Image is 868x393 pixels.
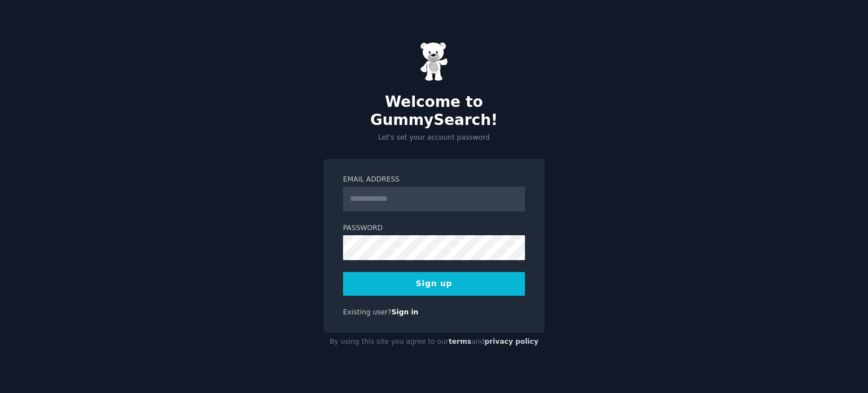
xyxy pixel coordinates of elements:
span: Existing user? [343,308,392,316]
button: Sign up [343,272,525,296]
a: terms [449,338,471,346]
h2: Welcome to GummySearch! [323,93,545,129]
label: Password [343,223,525,234]
div: By using this site you agree to our and [323,333,545,351]
a: Sign in [392,308,419,316]
p: Let's set your account password [323,133,545,143]
img: Gummy Bear [420,42,448,81]
a: privacy policy [484,338,539,346]
label: Email Address [343,175,525,185]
